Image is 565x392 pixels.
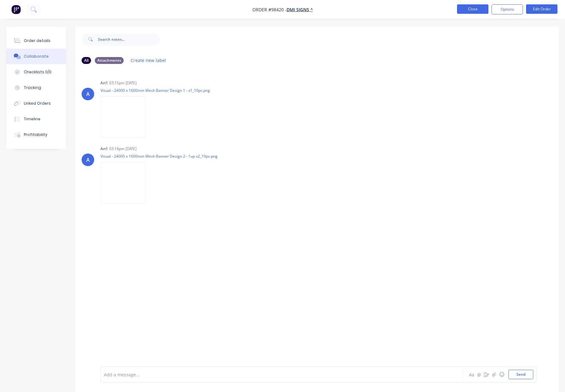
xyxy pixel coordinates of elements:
[24,54,49,59] div: Collaborate
[457,4,488,14] button: Close
[6,49,66,64] button: Collaborate
[98,33,160,45] input: Search notes...
[109,80,137,86] div: 03:15pm [DATE]
[127,56,169,65] button: Create new label
[492,4,523,14] button: Options
[24,132,47,138] div: Profitability
[24,85,41,91] div: Tracking
[100,80,108,86] div: art1
[100,154,218,159] p: Visual - 24000 x 1600mm Mesh Banner Design 2 - 1up x2_10pc.png
[24,69,51,75] div: Checklists 0/0
[86,90,90,98] div: A
[6,96,66,111] button: Linked Orders
[100,146,108,152] div: art1
[82,57,91,64] div: All
[508,370,533,379] button: Send
[6,111,66,127] button: Timeline
[475,371,483,378] button: @
[86,156,90,164] div: A
[252,7,287,13] span: Order #98420 -
[287,7,313,13] a: DMI SIGNS ^
[498,371,505,378] button: ☺
[24,116,40,122] div: Timeline
[6,80,66,96] button: Tracking
[109,146,137,152] div: 03:16pm [DATE]
[6,127,66,143] button: Profitability
[11,5,21,14] img: Factory
[526,4,557,14] button: Edit Order
[6,64,66,80] button: Checklists 0/0
[95,57,124,64] div: Attachments
[6,33,66,49] button: Order details
[24,101,51,106] div: Linked Orders
[24,38,51,44] div: Order details
[100,88,210,93] p: Visual - 24000 x 1600mm Mesh Banner Design 1 - x1_10pc.png
[468,371,475,378] button: Aa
